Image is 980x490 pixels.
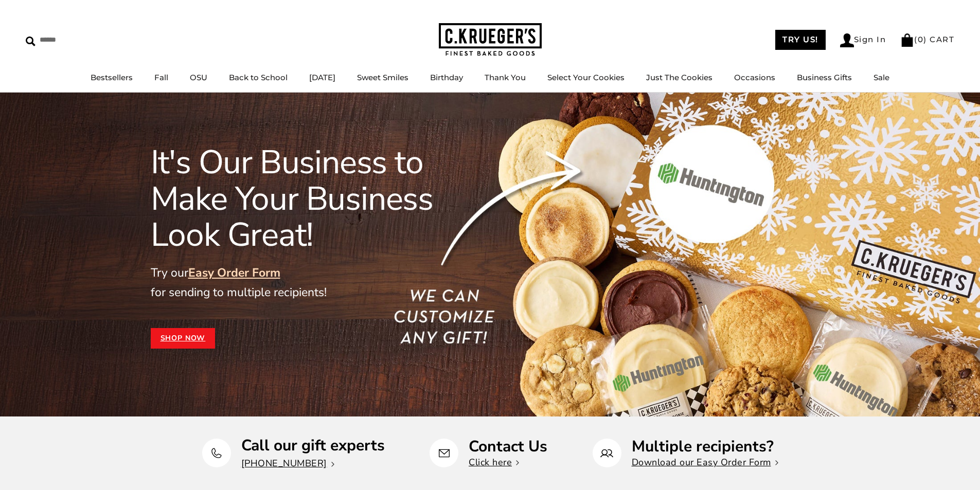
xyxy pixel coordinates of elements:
[241,457,334,469] a: [PHONE_NUMBER]
[210,447,223,460] img: Call our gift experts
[151,263,478,302] p: Try our for sending to multiple recipients!
[600,447,613,460] img: Multiple recipients?
[900,34,954,44] a: (0) CART
[151,328,216,349] a: Shop Now
[188,265,280,281] a: Easy Order Form
[26,32,148,48] input: Search
[430,72,463,82] a: Birthday
[734,72,775,82] a: Occasions
[439,23,542,57] img: C.KRUEGER'S
[154,72,168,82] a: Fall
[547,72,625,82] a: Select Your Cookies
[190,72,207,82] a: OSU
[151,144,478,253] h1: It's Our Business to Make Your Business Look Great!
[241,438,385,453] p: Call our gift experts
[874,72,889,82] a: Sale
[91,72,133,82] a: Bestsellers
[469,439,547,455] p: Contact Us
[229,72,288,82] a: Back to School
[775,30,826,50] a: TRY US!
[632,439,778,455] p: Multiple recipients?
[840,33,854,47] img: Account
[646,72,712,82] a: Just The Cookies
[840,33,886,47] a: Sign In
[918,34,924,44] span: 0
[632,456,778,468] a: Download our Easy Order Form
[469,456,519,468] a: Click here
[438,447,451,460] img: Contact Us
[797,72,852,82] a: Business Gifts
[357,72,408,82] a: Sweet Smiles
[26,37,35,46] img: Search
[900,33,914,47] img: Bag
[309,72,335,82] a: [DATE]
[485,72,526,82] a: Thank You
